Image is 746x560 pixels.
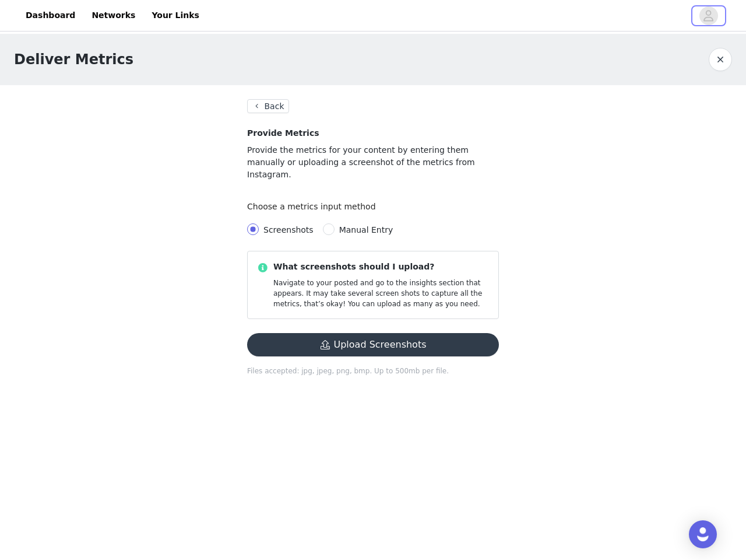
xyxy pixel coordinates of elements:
[247,202,382,211] label: Choose a metrics input method
[689,520,717,548] div: Open Intercom Messenger
[263,225,314,235] span: Screenshots
[247,333,499,356] button: Upload Screenshots
[273,278,489,309] p: Navigate to your posted and go to the insights section that appears. It may take several screen s...
[247,366,499,376] p: Files accepted: jpg, jpeg, png, bmp. Up to 500mb per file.
[14,49,133,70] h1: Deliver Metrics
[703,6,714,25] div: avatar
[247,99,289,113] button: Back
[145,2,206,29] a: Your Links
[339,225,393,235] span: Manual Entry
[85,2,142,29] a: Networks
[247,127,499,139] h4: Provide Metrics
[247,341,499,350] span: Upload Screenshots
[247,144,499,181] p: Provide the metrics for your content by entering them manually or uploading a screenshot of the m...
[19,2,82,29] a: Dashboard
[273,261,489,273] p: What screenshots should I upload?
